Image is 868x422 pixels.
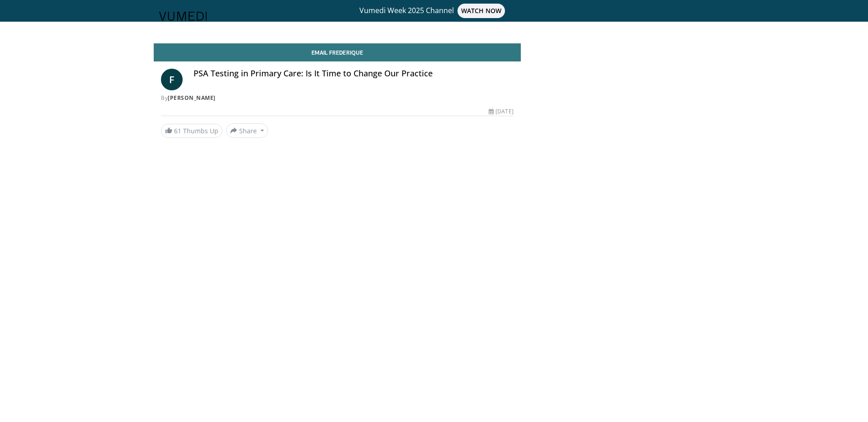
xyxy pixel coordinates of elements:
[168,94,216,102] a: [PERSON_NAME]
[226,123,268,138] button: Share
[159,12,207,21] img: VuMedi Logo
[154,43,521,61] a: Email Frederique
[174,127,181,135] span: 61
[161,94,514,102] div: By
[161,69,183,90] a: F
[161,124,222,138] a: 61 Thumbs Up
[193,69,514,79] h4: PSA Testing in Primary Care: Is It Time to Change Our Practice
[489,108,513,116] div: [DATE]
